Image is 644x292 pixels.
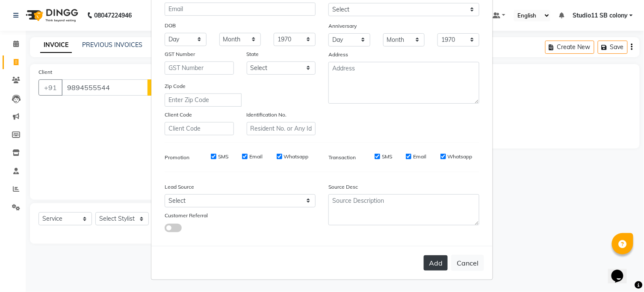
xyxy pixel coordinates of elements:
label: SMS [382,153,392,161]
button: Add [424,255,448,271]
input: Email [165,3,316,16]
label: Source Desc [328,183,358,191]
label: Anniversary [328,22,357,30]
label: Address [328,51,348,58]
label: DOB [165,22,176,29]
input: Enter Zip Code [165,93,242,107]
label: Promotion [165,154,189,161]
label: Identification No. [247,111,287,119]
label: GST Number [165,50,195,58]
label: Whatsapp [448,153,473,161]
label: Email [413,153,426,161]
label: SMS [218,153,228,161]
input: Client Code [165,122,234,135]
input: Resident No. or Any Id [247,122,316,135]
label: Whatsapp [284,153,309,161]
label: Lead Source [165,183,194,191]
label: Customer Referral [165,212,208,219]
label: Zip Code [165,82,186,90]
label: Client Code [165,111,192,119]
input: GST Number [165,61,234,75]
label: State [247,50,259,58]
button: Cancel [451,255,484,271]
iframe: chat widget [608,258,635,283]
label: Transaction [328,154,356,161]
label: Email [249,153,263,161]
